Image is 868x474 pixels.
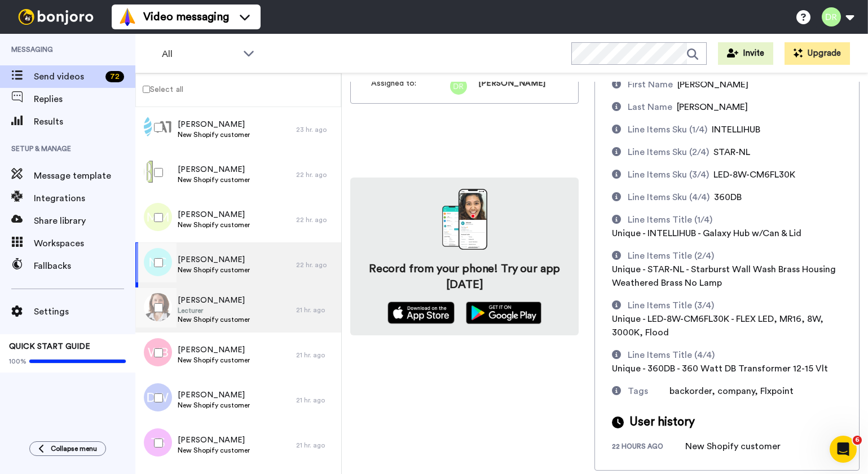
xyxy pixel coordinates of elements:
span: [PERSON_NAME] [178,435,250,446]
img: vm-color.svg [118,8,136,26]
button: Upgrade [785,42,850,65]
span: Replies [34,92,135,106]
div: 21 hr. ago [296,351,336,360]
div: 22 hr. ago [296,260,336,269]
span: Settings [34,305,135,318]
div: 72 [105,71,124,82]
span: Share library [34,214,135,228]
span: QUICK START GUIDE [9,343,90,351]
div: Line Items Title (4/4) [628,348,715,362]
span: Results [34,115,135,129]
div: 21 hr. ago [296,305,336,314]
span: backorder, company, Flxpoint [669,387,794,396]
span: [PERSON_NAME] [178,295,250,306]
img: download [442,189,487,250]
div: 23 hr. ago [296,125,336,134]
span: Integrations [34,192,135,205]
span: [PERSON_NAME] [178,209,250,220]
span: Unique - 360DB - 360 Watt DB Transformer 12-15 Vlt [612,364,828,373]
span: User history [629,414,695,431]
span: Unique - INTELLIHUB - Galaxy Hub w/Can & Lid [612,229,801,238]
button: Invite [718,42,773,65]
span: New Shopify customer [178,220,250,229]
span: [PERSON_NAME] [478,78,545,95]
img: bj-logo-header-white.svg [14,9,98,25]
span: New Shopify customer [178,130,250,139]
div: Line Items Title (3/4) [628,299,714,312]
label: Select all [136,82,183,96]
div: Last Name [628,100,672,114]
span: Message template [34,169,135,183]
span: [PERSON_NAME] [677,80,748,89]
span: [PERSON_NAME] [178,119,250,130]
div: Line Items Sku (1/4) [628,123,707,136]
div: Line Items Sku (4/4) [628,191,710,204]
span: New Shopify customer [178,175,250,184]
button: Collapse menu [29,441,106,456]
span: [PERSON_NAME] [677,103,748,112]
span: New Shopify customer [178,265,250,274]
div: Line Items Title (1/4) [628,213,712,227]
span: [PERSON_NAME] [178,254,250,265]
span: 100% [9,357,27,366]
span: [PERSON_NAME] [178,389,250,401]
span: New Shopify customer [178,315,250,324]
img: playstore [466,302,542,324]
span: 360DB [714,193,742,202]
div: 22 hours ago [612,442,685,453]
span: Fallbacks [34,259,135,273]
img: dr.png [450,78,467,95]
span: 6 [853,436,862,445]
span: STAR-NL [713,148,750,157]
span: LED-8W-CM6FL30K [713,170,795,179]
span: New Shopify customer [178,401,250,410]
span: Unique - STAR-NL - Starburst Wall Wash Brass Housing Weathered Brass No Lamp [612,265,836,287]
span: Send videos [34,70,101,83]
div: 21 hr. ago [296,441,336,450]
div: Line Items Sku (2/4) [628,145,709,159]
div: 22 hr. ago [296,215,336,224]
span: INTELLIHUB [712,125,760,134]
div: First Name [628,78,673,91]
span: [PERSON_NAME] [178,164,250,175]
span: Collapse menu [51,444,97,453]
h4: Record from your phone! Try our app [DATE] [362,261,567,293]
span: Workspaces [34,237,135,250]
div: New Shopify customer [685,440,781,453]
span: All [162,47,237,61]
span: Video messaging [143,9,229,25]
span: Unique - LED-8W-CM6FL30K - FLEX LED, MR16, 8W, 3000K, Flood [612,314,823,337]
span: New Shopify customer [178,356,250,365]
iframe: Intercom live chat [830,436,857,463]
div: Line Items Title (2/4) [628,249,714,263]
div: 21 hr. ago [296,396,336,405]
div: 22 hr. ago [296,170,336,179]
span: Lecturer [178,306,250,315]
span: [PERSON_NAME] [178,344,250,356]
div: Tags [628,384,648,398]
img: appstore [387,302,455,324]
span: Assigned to: [371,78,450,95]
span: New Shopify customer [178,446,250,455]
input: Select all [143,86,150,93]
div: Line Items Sku (3/4) [628,168,709,181]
